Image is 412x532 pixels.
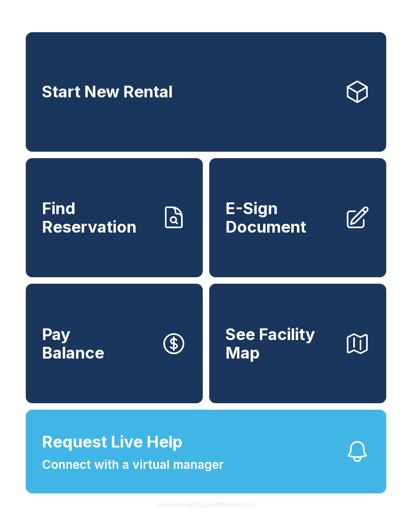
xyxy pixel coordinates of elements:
[26,32,386,152] a: Start New Rental
[225,325,338,362] span: See Facility Map
[42,199,154,236] span: Find Reservation
[209,158,386,278] a: E-Sign Document
[42,82,173,101] span: Start New Rental
[42,456,224,474] span: Connect with a virtual manager
[225,199,338,236] span: E-Sign Document
[150,493,262,516] button: VersionkrrefDLawElMlwz8nfSsJ
[26,284,203,403] button: PayBalance
[42,430,183,454] span: Request Live Help
[26,410,386,493] button: Request Live HelpConnect with a virtual manager
[209,284,386,403] button: See Facility Map
[26,158,203,278] a: Find Reservation
[42,325,104,362] span: Pay Balance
